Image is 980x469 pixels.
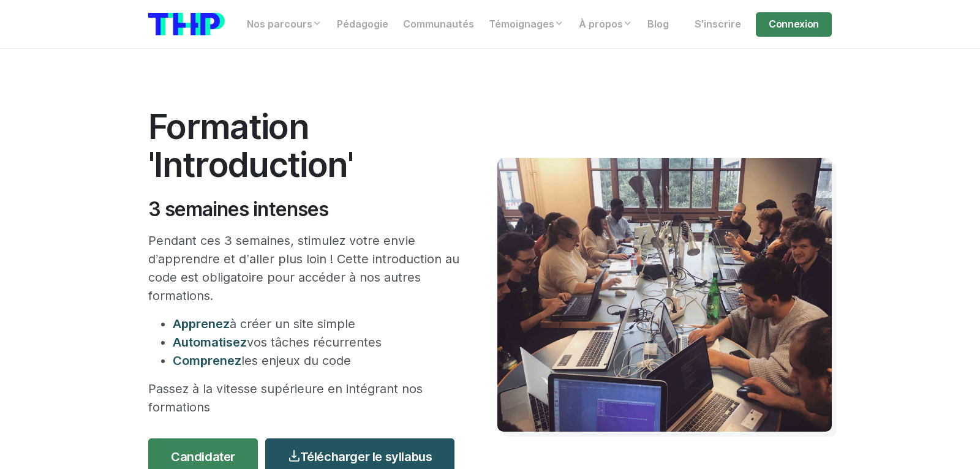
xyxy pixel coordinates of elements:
[173,351,461,370] li: les enjeux du code
[148,108,461,183] h1: Formation 'Introduction'
[173,353,241,368] span: Comprenez
[571,12,640,37] a: À propos
[148,13,225,36] img: logo
[173,333,461,351] li: vos tâches récurrentes
[173,317,230,331] span: Apprenez
[497,158,832,432] img: Travail
[640,12,676,37] a: Blog
[173,335,247,350] span: Automatisez
[330,12,396,37] a: Pédagogie
[239,12,330,37] a: Nos parcours
[173,315,461,333] li: à créer un site simple
[756,12,832,37] a: Connexion
[148,198,461,221] h2: 3 semaines intenses
[396,12,481,37] a: Communautés
[148,380,461,416] p: Passez à la vitesse supérieure en intégrant nos formations
[148,231,461,305] p: Pendant ces 3 semaines, stimulez votre envie d’apprendre et d’aller plus loin ! Cette introductio...
[687,12,748,37] a: S'inscrire
[481,12,571,37] a: Témoignages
